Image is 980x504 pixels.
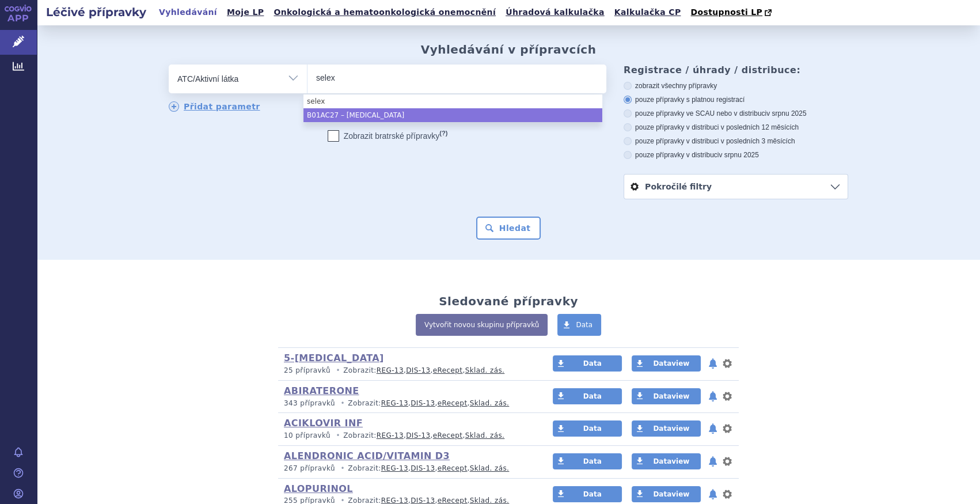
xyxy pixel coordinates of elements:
abbr: (?) [439,130,447,137]
a: DIS-13 [406,366,430,374]
p: Zobrazit: , , , [284,464,531,473]
a: Pokročilé filtry [624,175,848,199]
a: Sklad. zás. [465,366,505,374]
span: Dataview [653,457,689,465]
label: pouze přípravky ve SCAU nebo v distribuci [624,109,848,118]
a: Data [557,314,601,336]
button: Hledat [476,217,541,240]
label: Zobrazit bratrské přípravky [328,130,448,142]
button: notifikace [707,357,719,370]
span: Data [583,425,602,433]
span: Dataview [653,425,689,433]
a: Sklad. zás. [465,431,505,439]
a: Data [553,486,622,502]
li: selex [303,94,602,108]
a: Onkologická a hematoonkologická onemocnění [270,5,499,20]
a: REG-13 [381,399,408,407]
li: B01AC27 – [MEDICAL_DATA] [303,108,602,122]
a: DIS-13 [411,464,435,472]
a: Dostupnosti LP [687,5,777,21]
a: Vytvořit novou skupinu přípravků [416,314,548,336]
label: pouze přípravky v distribuci v posledních 12 měsících [624,123,848,132]
a: ALENDRONIC ACID/VITAMIN D3 [284,450,450,461]
button: notifikace [707,454,719,468]
button: notifikace [707,389,719,403]
h2: Léčivé přípravky [37,4,155,20]
p: Zobrazit: , , , [284,399,531,408]
a: 5-[MEDICAL_DATA] [284,353,384,363]
span: 267 přípravků [284,464,335,472]
a: Dataview [632,420,701,437]
a: REG-13 [377,366,404,374]
span: Dataview [653,359,689,367]
a: Data [553,420,622,437]
a: Data [553,453,622,469]
span: Dataview [653,490,689,498]
a: Dataview [632,453,701,469]
span: v srpnu 2025 [766,109,806,118]
h3: Registrace / úhrady / distribuce: [624,65,848,75]
button: nastavení [721,357,733,370]
span: Dostupnosti LP [690,7,762,17]
label: pouze přípravky s platnou registrací [624,95,848,104]
button: notifikace [707,487,719,501]
a: Moje LP [223,5,267,20]
label: pouze přípravky v distribuci v posledních 3 měsících [624,137,848,146]
span: Data [576,321,592,329]
a: eRecept [438,464,468,472]
span: Data [583,490,602,498]
button: notifikace [707,422,719,435]
a: ALOPURINOL [284,483,353,494]
h2: Vyhledávání v přípravcích [421,43,597,56]
h2: Sledované přípravky [439,294,578,308]
button: nastavení [721,487,733,501]
a: Přidat parametr [169,101,260,112]
a: Úhradová kalkulačka [502,5,608,20]
span: Dataview [653,392,689,400]
a: DIS-13 [411,399,435,407]
a: Data [553,388,622,404]
i: • [337,464,348,473]
p: Zobrazit: , , , [284,366,531,376]
i: • [333,366,343,376]
a: REG-13 [381,464,408,472]
button: nastavení [721,422,733,435]
a: ACIKLOVIR INF [284,418,363,429]
a: eRecept [433,366,463,374]
button: nastavení [721,389,733,403]
span: Data [583,392,602,400]
a: Kalkulačka CP [611,5,685,20]
span: 10 přípravků [284,431,331,439]
a: Data [553,355,622,372]
a: eRecept [433,431,463,439]
button: nastavení [721,454,733,468]
a: Dataview [632,486,701,502]
label: pouze přípravky v distribuci [624,150,848,160]
span: Data [583,457,602,465]
a: eRecept [438,399,468,407]
span: v srpnu 2025 [719,151,758,159]
a: Sklad. zás. [470,464,510,472]
a: Sklad. zás. [470,399,510,407]
i: • [333,431,343,441]
i: • [337,399,348,408]
label: zobrazit všechny přípravky [624,81,848,90]
p: Zobrazit: , , , [284,431,531,441]
a: ABIRATERONE [284,385,359,396]
a: Dataview [632,355,701,372]
a: DIS-13 [406,431,430,439]
span: 343 přípravků [284,399,335,407]
span: 25 přípravků [284,366,331,374]
span: Data [583,359,602,367]
a: Vyhledávání [155,5,221,20]
a: Dataview [632,388,701,404]
a: REG-13 [377,431,404,439]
